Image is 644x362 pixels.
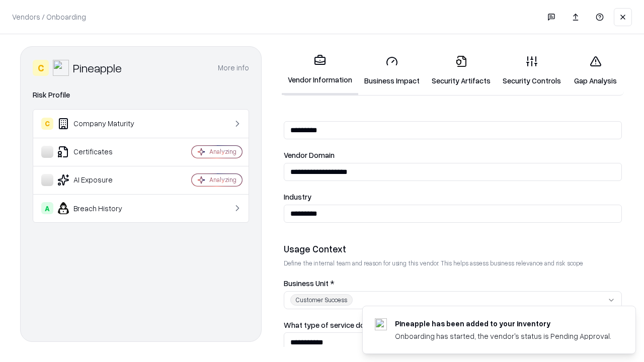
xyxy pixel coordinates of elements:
[290,294,353,306] div: Customer Success
[375,318,387,330] img: pineappleenergy.com
[12,12,86,22] p: Vendors / Onboarding
[41,118,162,130] div: Company Maturity
[284,243,622,255] div: Usage Context
[41,202,162,214] div: Breach History
[284,291,622,309] button: Customer Success
[53,60,69,76] img: Pineapple
[41,118,53,130] div: C
[282,46,358,95] a: Vendor Information
[33,60,49,76] div: C
[33,89,249,101] div: Risk Profile
[284,193,622,201] label: Industry
[284,259,622,267] p: Define the internal team and reason for using this vendor. This helps assess business relevance a...
[41,146,162,158] div: Certificates
[284,151,622,159] label: Vendor Domain
[284,280,622,287] label: Business Unit *
[567,47,624,94] a: Gap Analysis
[218,59,249,77] button: More info
[41,202,53,214] div: A
[497,47,567,94] a: Security Controls
[73,60,122,76] div: Pineapple
[426,47,497,94] a: Security Artifacts
[41,174,162,186] div: AI Exposure
[209,175,236,184] div: Analyzing
[395,318,611,329] div: Pineapple has been added to your inventory
[284,321,622,329] label: What type of service does the vendor provide? *
[209,147,236,156] div: Analyzing
[395,331,611,341] div: Onboarding has started, the vendor's status is Pending Approval.
[358,47,426,94] a: Business Impact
